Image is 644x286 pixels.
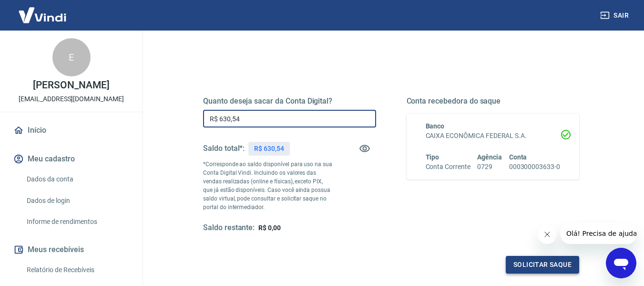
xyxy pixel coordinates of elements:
[11,0,73,30] img: Vindi
[203,144,245,153] h5: Saldo total*:
[11,120,131,141] a: Início
[477,162,502,172] h6: 0729
[509,153,527,161] span: Conta
[509,162,560,172] h6: 000300003633-0
[258,224,281,232] span: R$ 0,00
[538,225,557,244] iframe: Fechar mensagem
[407,96,580,106] h5: Conta recebedora do saque
[11,148,131,169] button: Meu cadastro
[426,131,561,141] h6: CAIXA ECONÔMICA FEDERAL S.A.
[6,7,80,14] span: Olá! Precisa de ajuda?
[254,144,284,154] p: R$ 630,54
[23,212,131,232] a: Informe de rendimentos
[203,160,333,212] p: *Corresponde ao saldo disponível para uso na sua Conta Digital Vindi. Incluindo os valores das ve...
[506,256,579,274] button: Solicitar saque
[52,38,91,76] div: E
[23,191,131,211] a: Dados de login
[19,94,124,104] p: [EMAIL_ADDRESS][DOMAIN_NAME]
[477,153,502,161] span: Agência
[203,96,376,106] h5: Quanto deseja sacar da Conta Digital?
[23,169,131,189] a: Dados da conta
[203,223,255,233] h5: Saldo restante:
[426,122,445,130] span: Banco
[561,223,636,244] iframe: Mensagem da empresa
[11,239,131,260] button: Meus recebíveis
[23,260,131,280] a: Relatório de Recebíveis
[598,7,633,24] button: Sair
[606,248,636,278] iframe: Botão para abrir a janela de mensagens
[426,153,440,161] span: Tipo
[426,162,470,172] h6: Conta Corrente
[33,80,109,90] p: [PERSON_NAME]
